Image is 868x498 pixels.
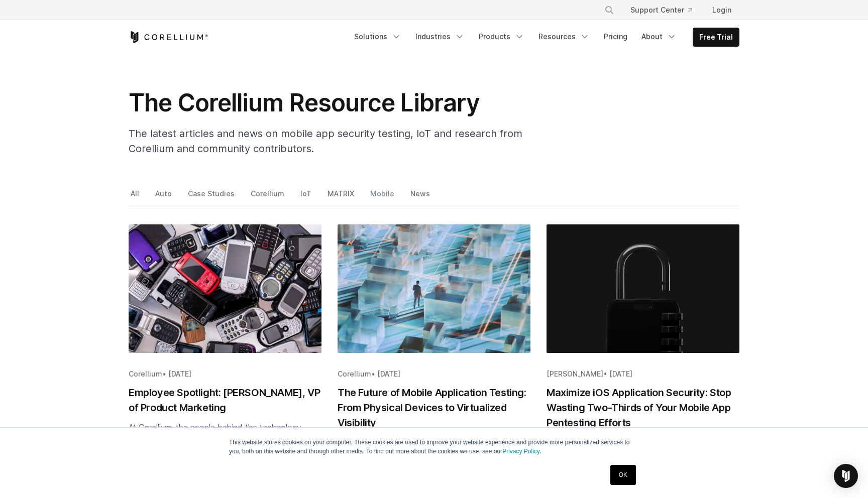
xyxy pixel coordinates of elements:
[834,464,858,488] div: Open Intercom Messenger
[547,369,739,379] div: •
[129,128,522,155] span: The latest articles and news on mobile app security testing, IoT and research from Corellium and ...
[338,224,530,353] img: The Future of Mobile Application Testing: From Physical Devices to Virtualized Visibility
[693,28,739,46] a: Free Trial
[129,31,208,43] a: Corellium Home
[622,1,700,19] a: Support Center
[409,28,471,46] a: Industries
[610,465,636,485] a: OK
[532,28,596,46] a: Resources
[129,421,321,469] div: At Corellium, the people behind the technology make the difference. Our Employee Spotlight series...
[338,369,530,379] div: •
[600,1,618,19] button: Search
[338,369,371,378] span: Corellium
[129,224,321,353] img: Employee Spotlight: Beth Barach, VP of Product Marketing
[338,385,530,430] h2: The Future of Mobile Application Testing: From Physical Devices to Virtualized Visibility
[502,448,541,455] a: Privacy Policy.
[598,28,633,46] a: Pricing
[348,28,739,47] div: Navigation Menu
[368,187,398,208] a: Mobile
[129,88,530,118] h1: The Corellium Resource Library
[547,224,739,353] img: Maximize iOS Application Security: Stop Wasting Two-Thirds of Your Mobile App Pentesting Efforts
[168,369,191,378] span: [DATE]
[609,369,632,378] span: [DATE]
[547,385,739,430] h2: Maximize iOS Application Security: Stop Wasting Two-Thirds of Your Mobile App Pentesting Efforts
[635,28,683,46] a: About
[298,187,315,208] a: IoT
[473,28,530,46] a: Products
[325,187,358,208] a: MATRIX
[408,187,433,208] a: News
[129,187,143,208] a: All
[704,1,739,19] a: Login
[129,385,321,415] h2: Employee Spotlight: [PERSON_NAME], VP of Product Marketing
[229,438,639,456] p: This website stores cookies on your computer. These cookies are used to improve your website expe...
[249,187,288,208] a: Corellium
[129,369,321,379] div: •
[547,369,603,378] span: [PERSON_NAME]
[348,28,407,46] a: Solutions
[377,369,400,378] span: [DATE]
[592,1,739,19] div: Navigation Menu
[186,187,238,208] a: Case Studies
[153,187,175,208] a: Auto
[129,369,162,378] span: Corellium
